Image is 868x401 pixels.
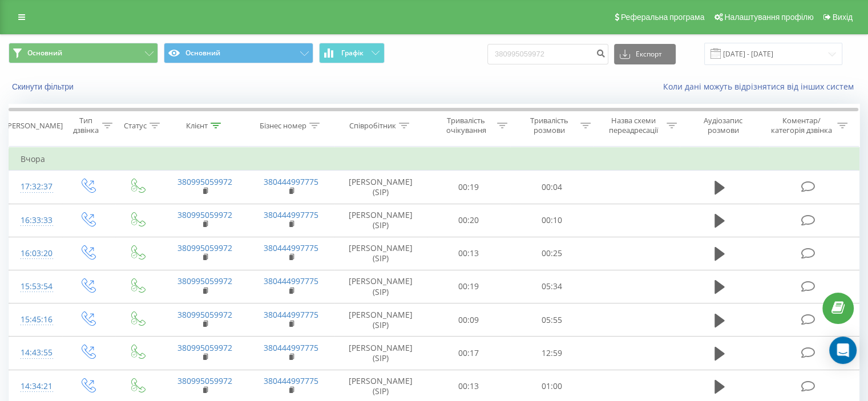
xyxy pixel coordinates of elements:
[768,116,834,135] div: Коментар/категорія дзвінка
[341,49,364,57] span: Графік
[5,121,63,131] div: [PERSON_NAME]
[520,116,578,135] div: Тривалість розмови
[264,176,318,187] a: 380444997775
[334,270,427,303] td: [PERSON_NAME] (SIP)
[264,342,318,353] a: 380444997775
[724,13,813,22] span: Налаштування профілю
[510,337,593,370] td: 12:59
[21,276,51,298] div: 15:53:54
[334,303,427,337] td: [PERSON_NAME] (SIP)
[510,237,593,270] td: 00:25
[829,337,857,364] div: Open Intercom Messenger
[27,48,62,58] span: Основний
[614,44,676,64] button: Експорт
[21,242,51,265] div: 16:03:20
[9,43,158,63] button: Основний
[663,81,859,92] a: Коли дані можуть відрізнятися вiд інших систем
[349,121,396,131] div: Співробітник
[510,171,593,204] td: 00:04
[177,309,232,320] a: 380995059972
[438,116,495,135] div: Тривалість очікування
[177,276,232,286] a: 380995059972
[9,148,859,171] td: Вчора
[427,237,510,270] td: 00:13
[334,171,427,204] td: [PERSON_NAME] (SIP)
[427,171,510,204] td: 00:19
[334,204,427,237] td: [PERSON_NAME] (SIP)
[427,303,510,337] td: 00:09
[72,116,99,135] div: Тип дзвінка
[264,242,318,253] a: 380444997775
[427,337,510,370] td: 00:17
[186,121,208,131] div: Клієнт
[319,43,385,63] button: Графік
[264,375,318,386] a: 380444997775
[124,121,147,131] div: Статус
[487,44,608,64] input: Пошук за номером
[177,209,232,220] a: 380995059972
[21,309,51,331] div: 15:45:16
[334,337,427,370] td: [PERSON_NAME] (SIP)
[334,237,427,270] td: [PERSON_NAME] (SIP)
[21,176,51,198] div: 17:32:37
[833,13,853,22] span: Вихід
[264,309,318,320] a: 380444997775
[21,342,51,364] div: 14:43:55
[690,116,757,135] div: Аудіозапис розмови
[621,13,705,22] span: Реферальна програма
[21,209,51,232] div: 16:33:33
[177,342,232,353] a: 380995059972
[510,204,593,237] td: 00:10
[264,209,318,220] a: 380444997775
[510,303,593,337] td: 05:55
[604,116,664,135] div: Назва схеми переадресації
[21,375,51,398] div: 14:34:21
[427,204,510,237] td: 00:20
[510,270,593,303] td: 05:34
[177,375,232,386] a: 380995059972
[177,242,232,253] a: 380995059972
[260,121,306,131] div: Бізнес номер
[427,270,510,303] td: 00:19
[264,276,318,286] a: 380444997775
[9,82,79,92] button: Скинути фільтри
[164,43,313,63] button: Основний
[177,176,232,187] a: 380995059972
